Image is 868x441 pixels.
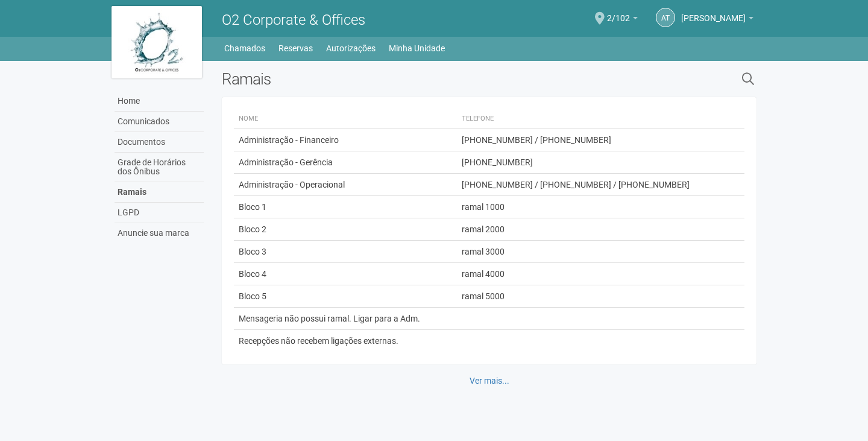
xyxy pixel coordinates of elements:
[389,40,445,57] a: Minha Unidade
[462,180,690,189] span: [PHONE_NUMBER] / [PHONE_NUMBER] / [PHONE_NUMBER]
[278,40,313,57] a: Reservas
[462,135,611,145] span: [PHONE_NUMBER] / [PHONE_NUMBER]
[462,269,505,279] span: ramal 4000
[681,15,753,25] a: [PERSON_NAME]
[239,247,266,256] span: Bloco 3
[239,291,266,301] span: Bloco 5
[224,40,265,57] a: Chamados
[239,314,420,323] span: Mensageria não possui ramal. Ligar para a Adm.
[222,70,618,88] h2: Ramais
[239,224,266,234] span: Bloco 2
[462,157,533,167] span: [PHONE_NUMBER]
[462,291,505,301] span: ramal 5000
[239,157,333,167] span: Administração - Gerência
[607,15,638,25] a: 2/102
[462,224,505,234] span: ramal 2000
[681,2,746,23] span: Alessandra Teixeira
[115,182,204,203] a: Ramais
[239,269,266,279] span: Bloco 4
[112,6,202,78] img: logo.jpg
[115,153,204,182] a: Grade de Horários dos Ônibus
[115,112,204,132] a: Comunicados
[239,180,345,189] span: Administração - Operacional
[462,247,505,256] span: ramal 3000
[115,132,204,153] a: Documentos
[115,223,204,243] a: Anuncie sua marca
[239,135,339,145] span: Administração - Financeiro
[239,202,266,212] span: Bloco 1
[115,91,204,112] a: Home
[239,336,398,346] span: Recepções não recebem ligações externas.
[326,40,376,57] a: Autorizações
[462,370,517,391] a: Ver mais...
[234,109,456,129] th: Nome
[457,109,734,129] th: Telefone
[115,203,204,223] a: LGPD
[222,11,365,28] span: O2 Corporate & Offices
[656,8,675,27] a: AT
[607,2,630,23] span: 2/102
[462,202,505,212] span: ramal 1000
